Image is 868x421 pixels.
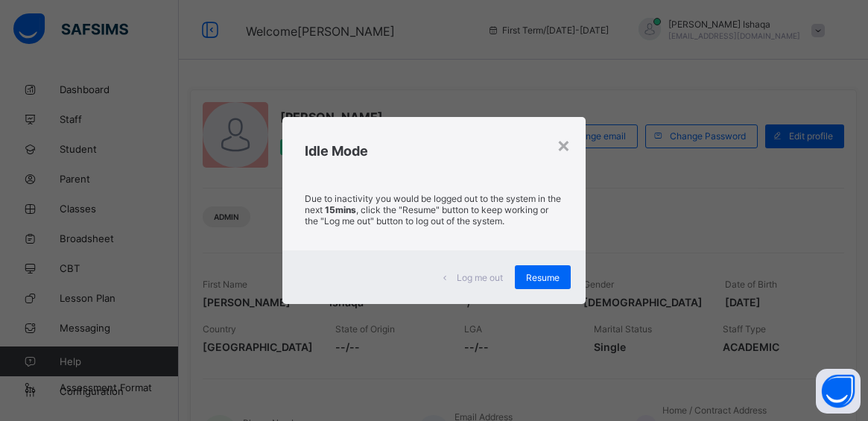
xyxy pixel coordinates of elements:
h2: Idle Mode [305,143,564,159]
button: Open asap [816,369,861,414]
p: Due to inactivity you would be logged out to the system in the next , click the "Resume" button t... [305,193,564,227]
span: Log me out [457,272,503,283]
div: × [557,132,571,157]
strong: 15mins [325,204,356,215]
span: Resume [526,272,560,283]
